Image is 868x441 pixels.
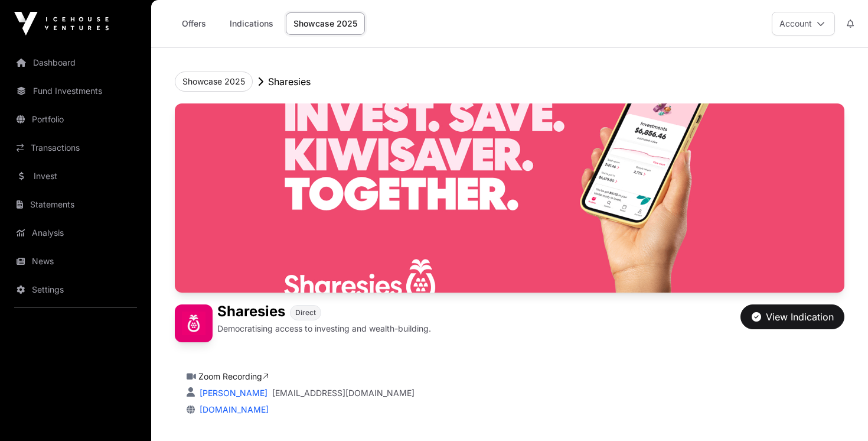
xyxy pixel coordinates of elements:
button: Showcase 2025 [175,72,253,92]
a: Portfolio [9,106,142,132]
h1: Sharesies [217,304,285,320]
a: Indications [222,12,281,35]
a: [EMAIL_ADDRESS][DOMAIN_NAME] [272,387,415,399]
img: Sharesies [175,103,844,293]
p: Democratising access to investing and wealth-building. [217,323,431,335]
button: View Indication [740,304,844,329]
a: Offers [170,12,217,35]
img: Sharesies [175,304,213,342]
div: View Indication [752,310,834,324]
p: Sharesies [268,74,311,89]
a: News [9,248,142,274]
a: View Indication [740,316,844,328]
span: Direct [295,308,316,317]
a: Statements [9,192,142,218]
a: Fund Investments [9,78,142,104]
a: Dashboard [9,50,142,76]
a: Zoom Recording [198,371,269,381]
a: [DOMAIN_NAME] [195,404,269,414]
a: Settings [9,277,142,303]
a: Invest [9,163,142,189]
a: Showcase 2025 [286,12,365,35]
a: Analysis [9,220,142,246]
a: Transactions [9,135,142,161]
button: Account [772,12,835,35]
img: Icehouse Ventures Logo [14,12,109,35]
a: [PERSON_NAME] [197,388,267,398]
